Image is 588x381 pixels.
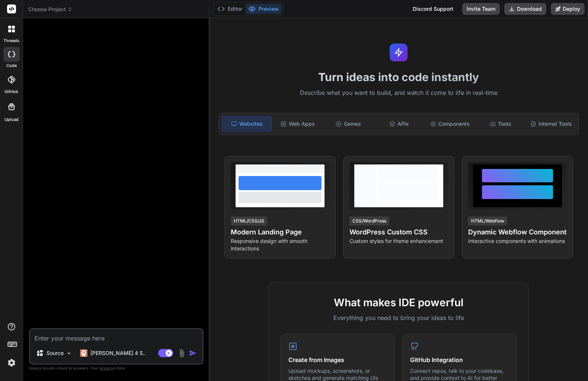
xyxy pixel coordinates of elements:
[504,3,546,15] button: Download
[273,116,322,132] div: Web Apps
[349,217,389,225] div: CSS/WordPress
[66,350,72,356] img: Pick Models
[425,116,474,132] div: Components
[281,313,517,322] p: Everything you need to bring your ideas to life
[4,89,18,95] label: GitHub
[374,116,424,132] div: APIs
[47,349,64,357] p: Source
[476,116,525,132] div: Tools
[410,355,509,364] h4: GitHub Integration
[5,356,18,369] img: settings
[462,3,500,15] button: Invite Team
[408,3,458,15] div: Discord Support
[349,237,448,245] p: Custom styles for theme enhancement
[468,227,567,237] h4: Dynamic Webflow Component
[231,237,329,252] p: Responsive design with smooth interactions
[214,70,584,84] h1: Turn ideas into code instantly
[90,349,146,357] p: [PERSON_NAME] 4 S..
[29,365,204,372] p: Always double-check its answers. Your in Bind
[231,217,267,225] div: HTML/CSS/JS
[6,63,17,69] label: code
[288,355,387,364] h4: Create from Images
[80,349,87,357] img: Claude 4 Sonnet
[178,349,186,358] img: attachment
[4,116,19,123] label: Upload
[324,116,373,132] div: Games
[222,116,272,132] div: Websites
[349,227,448,237] h4: WordPress Custom CSS
[245,4,282,14] button: Preview
[527,116,576,132] div: Internal Tools
[214,4,245,14] button: Editor
[28,6,73,13] span: Choose Project
[468,217,507,225] div: HTML/Webflow
[551,3,585,15] button: Deploy
[281,295,517,310] h2: What makes IDE powerful
[468,237,567,245] p: Interactive components with animations
[231,227,329,237] h4: Modern Landing Page
[100,366,113,370] span: privacy
[189,349,196,357] img: icon
[214,88,584,98] p: Describe what you want to build, and watch it come to life in real-time
[3,38,19,44] label: threads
